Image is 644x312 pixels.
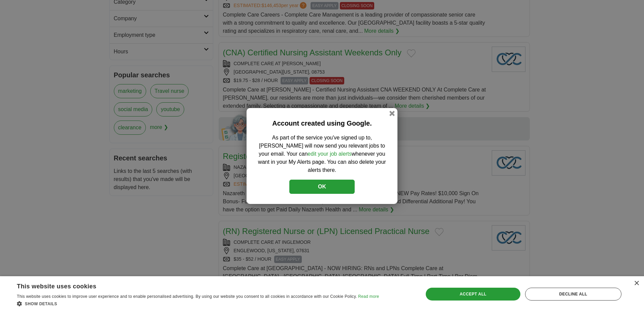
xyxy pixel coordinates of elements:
[426,288,520,301] div: Accept all
[358,294,379,299] a: Read more, opens a new window
[257,134,387,174] p: As part of the service you've signed up to, [PERSON_NAME] will now send you relevant jobs to your...
[308,151,352,157] a: edit your job alerts
[525,288,621,301] div: Decline all
[634,281,639,286] div: Close
[17,294,357,299] span: This website uses cookies to improve user experience and to enable personalised advertising. By u...
[25,302,57,306] span: Show details
[17,300,379,307] div: Show details
[17,280,362,290] div: This website uses cookies
[257,118,387,128] h2: Account created using Google.
[289,180,355,194] button: OK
